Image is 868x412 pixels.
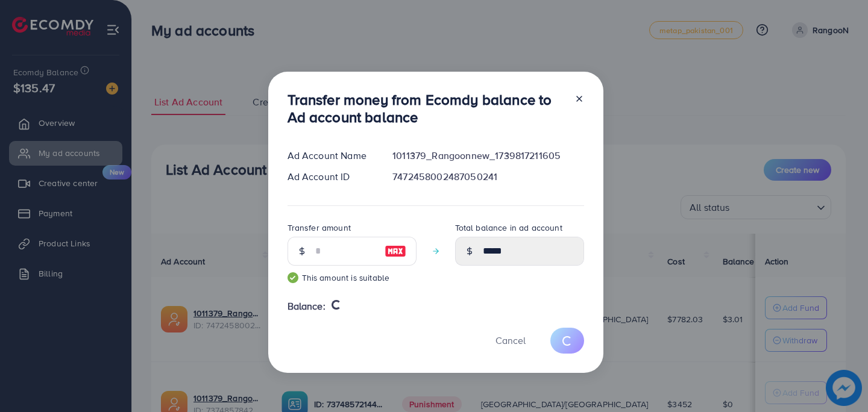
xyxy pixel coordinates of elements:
div: Ad Account Name [278,149,383,163]
label: Transfer amount [288,222,351,234]
button: Cancel [480,328,541,354]
label: Total balance in ad account [455,222,562,234]
div: 7472458002487050241 [383,170,593,184]
span: Cancel [495,334,526,347]
img: guide [288,272,298,283]
h3: Transfer money from Ecomdy balance to Ad account balance [288,91,565,126]
img: image [385,244,406,258]
span: Balance: [288,299,325,313]
div: Ad Account ID [278,170,383,184]
div: 1011379_Rangoonnew_1739817211605 [383,149,593,163]
small: This amount is suitable [288,272,417,284]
